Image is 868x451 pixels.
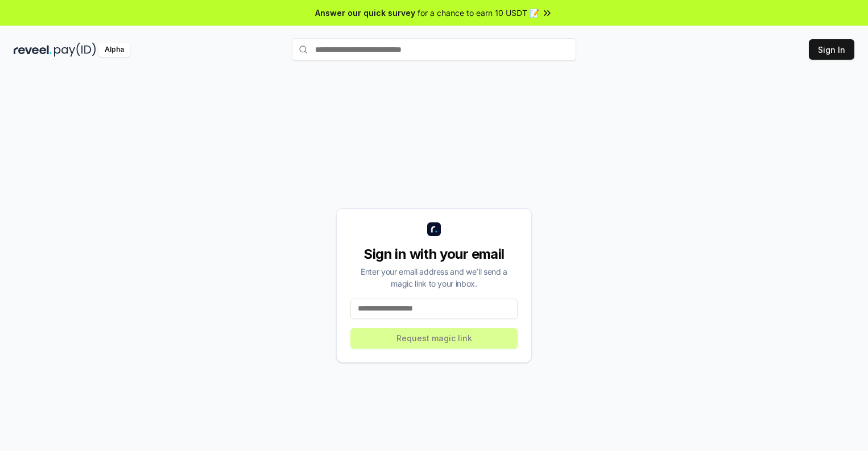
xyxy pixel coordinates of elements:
[350,245,518,263] div: Sign in with your email
[315,7,415,19] span: Answer our quick survey
[418,7,539,19] span: for a chance to earn 10 USDT 📝
[54,43,96,57] img: pay_id
[809,39,854,60] button: Sign In
[98,43,130,57] div: Alpha
[427,222,441,236] img: logo_small
[350,266,518,289] div: Enter your email address and we’ll send a magic link to your inbox.
[14,43,52,57] img: reveel_dark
